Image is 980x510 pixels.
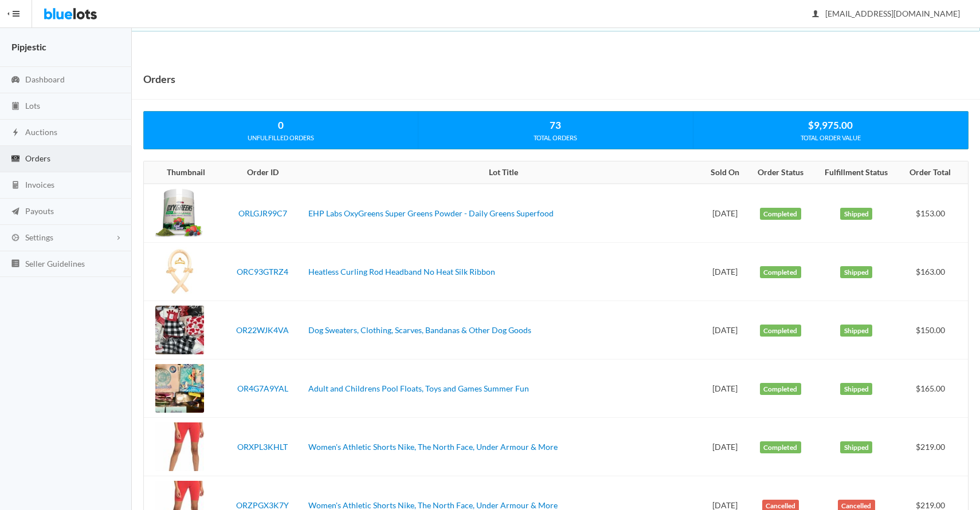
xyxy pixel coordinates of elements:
[808,119,853,131] strong: $9,975.00
[308,325,531,335] a: Dog Sweaters, Clothing, Scarves, Bandanas & Other Dog Goods
[308,500,558,510] a: Women's Athletic Shorts Nike, The North Face, Under Armour & More
[304,161,703,184] th: Lot Title
[144,161,221,184] th: Thumbnail
[25,74,65,84] span: Dashboard
[25,232,53,242] span: Settings
[900,243,968,301] td: $163.00
[308,442,558,452] a: Women's Athletic Shorts Nike, The North Face, Under Armour & More
[693,133,968,143] div: TOTAL ORDER VALUE
[748,161,814,184] th: Order Status
[25,206,54,216] span: Payouts
[11,41,46,52] strong: Pipjestic
[703,184,748,243] td: [DATE]
[10,259,21,270] ion-icon: list box
[840,383,872,396] label: Shipped
[278,119,284,131] strong: 0
[760,441,801,454] label: Completed
[760,383,801,396] label: Completed
[308,267,495,276] a: Heatless Curling Rod Headband No Heat Silk Ribbon
[703,243,748,301] td: [DATE]
[236,500,289,510] a: ORZPGX3K7Y
[237,442,288,452] a: ORXPL3KHLT
[308,208,554,218] a: EHP Labs OxyGreens Super Greens Powder - Daily Greens Superfood
[813,161,899,184] th: Fulfillment Status
[900,301,968,359] td: $150.00
[703,161,748,184] th: Sold On
[760,266,801,279] label: Completed
[900,359,968,418] td: $165.00
[25,153,50,163] span: Orders
[10,180,21,191] ion-icon: calculator
[25,127,57,137] span: Auctions
[143,70,175,88] h1: Orders
[760,208,801,220] label: Completed
[703,418,748,476] td: [DATE]
[813,9,960,18] span: [EMAIL_ADDRESS][DOMAIN_NAME]
[840,266,872,279] label: Shipped
[237,267,288,276] a: ORC93GTRZ4
[10,75,21,86] ion-icon: speedometer
[10,101,21,112] ion-icon: clipboard
[900,161,968,184] th: Order Total
[10,154,21,165] ion-icon: cash
[418,133,692,143] div: TOTAL ORDERS
[308,384,529,393] a: Adult and Childrens Pool Floats, Toys and Games Summer Fun
[703,359,748,418] td: [DATE]
[238,208,287,218] a: ORLGJR99C7
[25,180,54,189] span: Invoices
[10,128,21,139] ion-icon: flash
[900,418,968,476] td: $219.00
[221,161,304,184] th: Order ID
[10,207,21,218] ion-icon: paper plane
[144,133,418,143] div: UNFULFILLED ORDERS
[810,9,821,20] ion-icon: person
[840,208,872,220] label: Shipped
[840,441,872,454] label: Shipped
[900,184,968,243] td: $153.00
[550,119,561,131] strong: 73
[236,325,289,335] a: OR22WJK4VA
[25,101,40,110] span: Lots
[840,325,872,337] label: Shipped
[760,325,801,337] label: Completed
[10,233,21,244] ion-icon: cog
[703,301,748,359] td: [DATE]
[25,259,85,268] span: Seller Guidelines
[237,384,288,393] a: OR4G7A9YAL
